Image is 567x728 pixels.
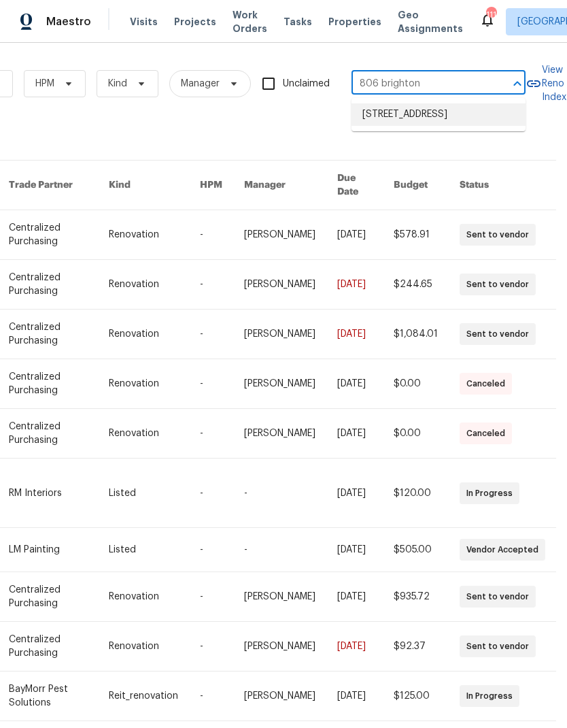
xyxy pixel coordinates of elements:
[98,310,189,359] td: Renovation
[98,210,189,260] td: Renovation
[189,359,233,409] td: -
[189,622,233,672] td: -
[233,310,326,359] td: [PERSON_NAME]
[189,459,233,528] td: -
[98,409,189,459] td: Renovation
[233,260,326,310] td: [PERSON_NAME]
[174,15,216,29] span: Projects
[233,409,326,459] td: [PERSON_NAME]
[526,63,566,104] a: View Reno Index
[383,161,449,210] th: Budget
[351,73,487,95] input: Enter in an address
[233,459,326,528] td: -
[233,622,326,672] td: [PERSON_NAME]
[98,672,189,721] td: Reit_renovation
[98,622,189,672] td: Renovation
[326,161,383,210] th: Due Date
[398,8,463,35] span: Geo Assignments
[189,409,233,459] td: -
[351,103,526,126] li: [STREET_ADDRESS]
[233,359,326,409] td: [PERSON_NAME]
[233,210,326,260] td: [PERSON_NAME]
[283,77,330,91] span: Unclaimed
[189,210,233,260] td: -
[283,17,312,27] span: Tasks
[189,672,233,721] td: -
[108,77,127,90] span: Kind
[449,161,556,210] th: Status
[328,15,381,29] span: Properties
[130,15,158,29] span: Visits
[98,572,189,622] td: Renovation
[189,310,233,359] td: -
[98,161,189,210] th: Kind
[35,77,54,90] span: HPM
[189,528,233,572] td: -
[189,572,233,622] td: -
[98,528,189,572] td: Listed
[233,528,326,572] td: -
[233,572,326,622] td: [PERSON_NAME]
[189,161,233,210] th: HPM
[98,459,189,528] td: Listed
[486,8,496,22] div: 111
[233,8,267,35] span: Work Orders
[508,74,527,93] button: Close
[233,161,326,210] th: Manager
[181,77,220,90] span: Manager
[46,15,91,29] span: Maestro
[98,359,189,409] td: Renovation
[98,260,189,310] td: Renovation
[233,672,326,721] td: [PERSON_NAME]
[189,260,233,310] td: -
